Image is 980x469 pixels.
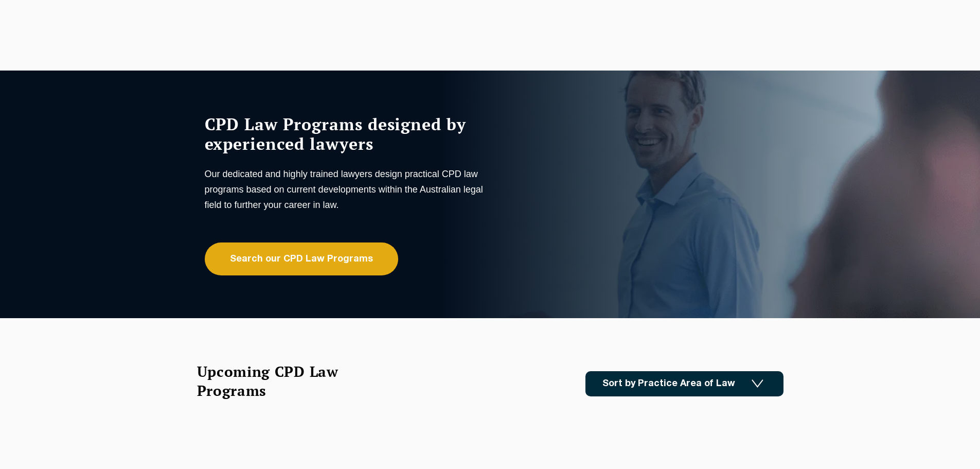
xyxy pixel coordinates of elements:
[197,362,364,400] h2: Upcoming CPD Law Programs
[205,114,488,153] h1: CPD Law Programs designed by experienced lawyers
[585,371,783,396] a: Sort by Practice Area of Law
[205,242,398,275] a: Search our CPD Law Programs
[752,379,763,388] img: Icon
[205,166,488,213] p: Our dedicated and highly trained lawyers design practical CPD law programs based on current devel...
